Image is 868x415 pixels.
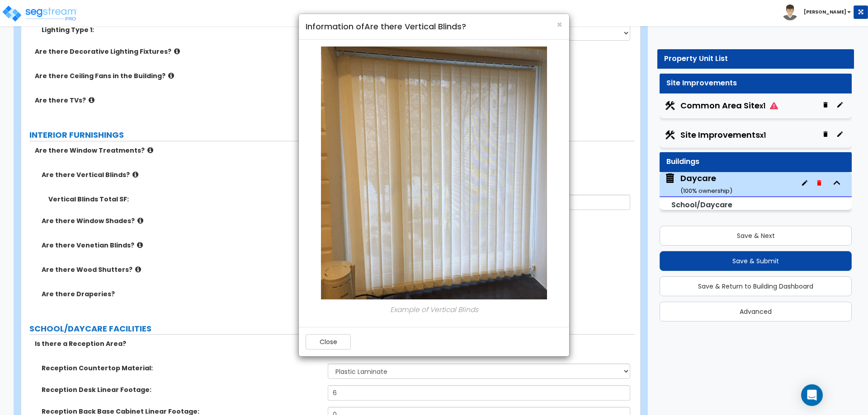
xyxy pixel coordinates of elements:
img: 4_qMd2k8F.png [321,47,547,299]
button: Close [306,334,351,350]
div: Open Intercom Messenger [801,384,823,406]
h4: Information of Are there Vertical Blinds? [306,21,562,33]
i: Example of Vertical Blinds [390,305,478,314]
button: Close [557,20,562,29]
span: × [557,18,562,31]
